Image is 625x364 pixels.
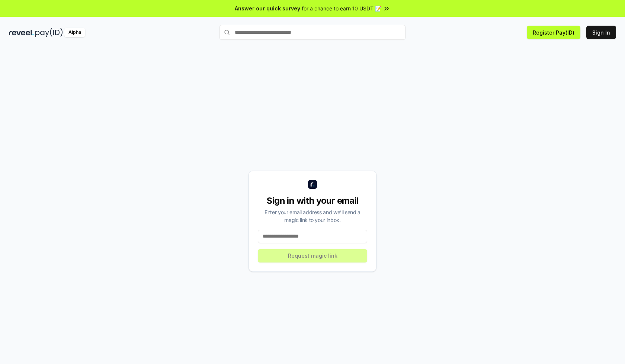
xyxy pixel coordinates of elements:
img: logo_small [308,180,317,189]
span: for a chance to earn 10 USDT 📝 [302,4,381,12]
div: Enter your email address and we’ll send a magic link to your inbox. [258,208,367,224]
button: Sign In [586,26,616,39]
div: Alpha [64,28,85,37]
img: reveel_dark [9,28,34,37]
span: Answer our quick survey [235,4,300,12]
button: Register Pay(ID) [527,26,580,39]
img: pay_id [35,28,63,37]
div: Sign in with your email [258,195,367,207]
